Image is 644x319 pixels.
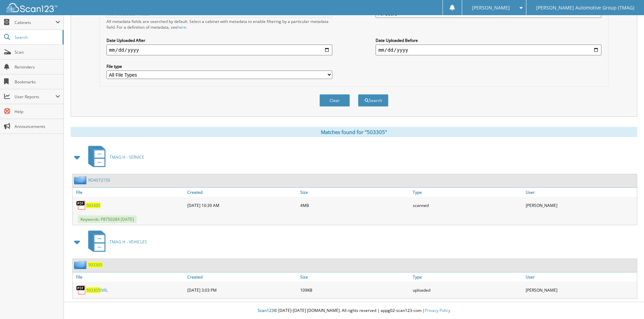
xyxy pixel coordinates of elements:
div: [PERSON_NAME] [524,283,637,297]
a: Type [411,272,524,282]
span: [PERSON_NAME] [472,6,510,10]
input: end [376,45,601,55]
div: [DATE] 3:03 PM [186,283,299,297]
img: scan123-logo-white.svg [7,3,57,12]
img: folder2.png [74,261,88,269]
img: PDF.png [76,200,86,210]
span: Reminders [15,64,60,70]
div: All metadata fields are searched by default. Select a cabinet with metadata to enable filtering b... [106,19,332,30]
span: Cabinets [15,20,55,25]
span: Bookmarks [15,79,60,85]
img: folder2.png [74,176,88,184]
a: Created [186,188,299,197]
span: Scan [15,49,60,55]
a: RO4072150 [88,177,110,183]
div: 109KB [299,283,411,297]
span: User Reports [15,94,55,100]
a: Created [186,272,299,282]
a: TMAG H - VEHICLES [84,229,147,255]
button: Clear [319,94,350,107]
a: 503305 [88,262,102,268]
button: Search [358,94,388,107]
a: Privacy Policy [425,308,450,313]
span: TMAG H - VEHICLES [110,239,147,245]
span: Search [15,34,59,40]
span: Scan123 [258,308,274,313]
div: © [DATE]-[DATE] [DOMAIN_NAME]. All rights reserved | appg02-scan123-com | [64,302,644,319]
a: TMAG H - SERVICE [84,144,144,170]
span: Keywords: P8750284 [DATE] [78,215,137,223]
div: 4MB [299,198,411,212]
span: TMAG H - SERVICE [110,154,144,160]
label: Date Uploaded Before [376,37,601,43]
img: PDF.png [76,285,86,295]
a: Type [411,188,524,197]
div: [DATE] 10:39 AM [186,198,299,212]
span: Help [15,109,60,114]
div: scanned [411,198,524,212]
input: start [106,45,332,55]
iframe: Chat Widget [610,287,644,319]
div: [PERSON_NAME] [524,198,637,212]
a: here [177,24,186,30]
a: Size [299,188,411,197]
span: Announcements [15,124,60,129]
span: [PERSON_NAME] Automotive Group (TMAG) [536,6,634,10]
a: File [73,188,186,197]
label: Date Uploaded After [106,37,332,43]
label: File type [106,63,332,69]
a: File [73,272,186,282]
a: 503305 [86,203,100,208]
div: Matches found for "503305" [71,127,637,137]
span: 503305 [86,287,100,293]
a: 503305NRL [86,287,108,293]
a: User [524,272,637,282]
a: Size [299,272,411,282]
div: uploaded [411,283,524,297]
a: User [524,188,637,197]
